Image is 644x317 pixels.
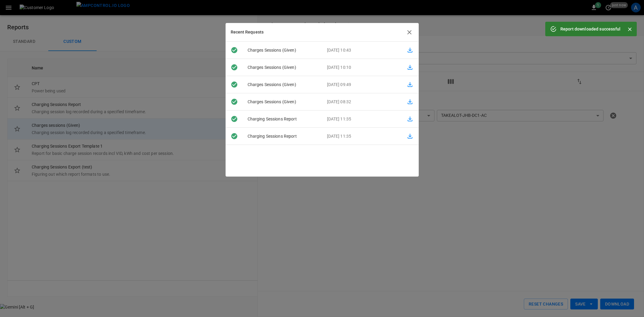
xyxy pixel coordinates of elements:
div: Ready to download [226,133,243,140]
p: [DATE] 09:49 [322,82,402,88]
p: [DATE] 10:43 [322,47,402,53]
h6: Recent Requests [231,29,264,36]
div: Report downloaded successful [560,24,620,34]
p: Charges sessions (Given) [243,64,322,71]
p: Charges sessions (Given) [243,82,322,88]
div: Downloaded [226,64,243,71]
p: Charges sessions (Given) [243,99,322,105]
button: Close [625,25,634,34]
p: [DATE] 11:35 [322,133,402,139]
p: [DATE] 11:35 [322,116,402,122]
p: Charging Sessions Report [243,133,322,139]
p: [DATE] 10:10 [322,64,402,71]
div: Downloaded [226,98,243,105]
p: Charges sessions (Given) [243,47,322,53]
p: Charging Sessions Report [243,116,322,122]
p: [DATE] 08:32 [322,99,402,105]
div: Downloaded [226,115,243,123]
div: Downloaded [226,46,243,54]
div: Downloaded [226,81,243,88]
